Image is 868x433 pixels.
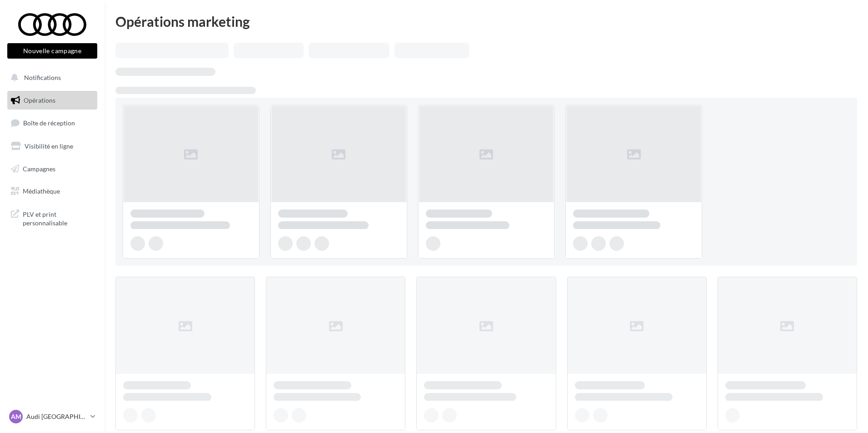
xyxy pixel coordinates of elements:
span: Opérations [24,96,55,104]
a: Opérations [5,91,99,110]
a: Boîte de réception [5,113,99,133]
a: Médiathèque [5,182,99,201]
span: Notifications [24,74,61,81]
span: Boîte de réception [23,119,75,127]
a: Campagnes [5,159,99,179]
button: Notifications [5,68,95,87]
a: PLV et print personnalisable [5,204,99,231]
a: Visibilité en ligne [5,137,99,156]
span: Médiathèque [23,187,60,195]
p: Audi [GEOGRAPHIC_DATA] [26,412,87,421]
button: Nouvelle campagne [7,43,97,59]
span: Campagnes [23,164,55,172]
a: AM Audi [GEOGRAPHIC_DATA] [7,408,97,425]
span: PLV et print personnalisable [23,208,94,228]
span: Visibilité en ligne [25,142,73,150]
span: AM [11,412,21,421]
div: Opérations marketing [115,15,857,28]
